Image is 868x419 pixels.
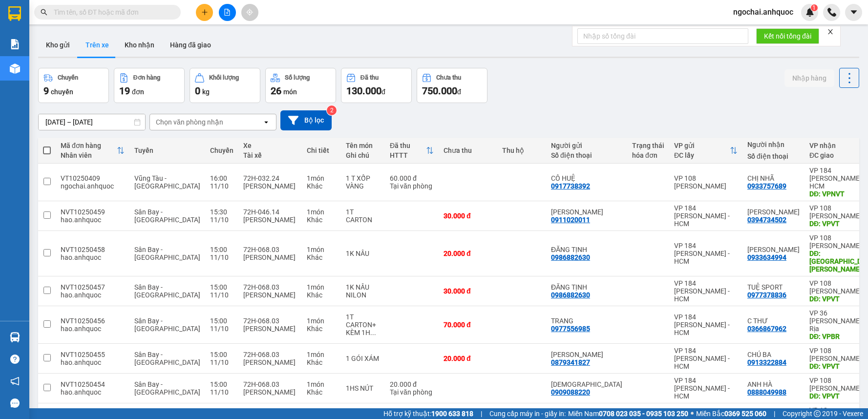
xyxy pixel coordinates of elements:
div: ĐC giao [809,151,868,159]
span: đơn [132,88,144,96]
div: 1 món [307,351,336,358]
div: hao.anhquoc [61,253,125,261]
div: NVT10250454 [61,380,125,388]
input: Select a date range. [39,114,145,130]
div: CHỊ NHÃ [747,174,800,182]
div: 15:00 [210,380,233,388]
div: Khác [307,182,336,190]
span: Sân Bay - [GEOGRAPHIC_DATA] [134,283,200,299]
button: Đơn hàng19đơn [114,68,185,103]
div: [PERSON_NAME] [243,182,297,190]
img: solution-icon [10,39,20,49]
img: icon-new-feature [805,8,814,17]
div: hóa đơn [632,151,664,159]
span: 750.000 [422,85,457,97]
div: 1K NÂU NILON [346,283,380,299]
button: aim [241,4,258,21]
span: món [283,88,297,96]
button: Số lượng26món [265,68,336,103]
div: Mã đơn hàng [61,142,117,149]
div: 1 món [307,380,336,388]
div: VP 184 [PERSON_NAME] - HCM [674,313,738,336]
div: 15:30 [210,208,233,216]
div: Chưa thu [436,74,461,81]
div: C LINH [551,208,622,216]
div: 1 món [307,174,336,182]
div: Ghi chú [346,151,380,159]
div: Tên món [346,142,380,149]
span: Vũng Tàu - [GEOGRAPHIC_DATA] [134,174,200,190]
div: 0909088220 [551,388,590,396]
div: Nhân viên [61,151,117,159]
div: 16:00 [210,174,233,182]
div: Khác [307,325,336,333]
div: 72H-032.24 [243,174,297,182]
span: Miền Bắc [696,408,766,419]
div: VT10250409 [61,174,125,182]
span: ⚪️ [691,412,694,416]
span: Kết nối tổng đài [764,31,811,42]
div: 1T CARTON [346,208,380,224]
div: Khác [307,216,336,224]
div: 20.000 đ [390,380,434,388]
div: VP 184 [PERSON_NAME] - HCM [674,279,738,303]
div: 72H-068.03 [243,317,297,325]
strong: 0708 023 035 - 0935 103 250 [599,410,688,418]
div: 0986882630 [551,291,590,299]
div: Người nhận [747,141,800,148]
div: Khối lượng [209,74,239,81]
svg: open [262,118,270,126]
div: 11/10 [210,182,233,190]
th: Toggle SortBy [385,138,439,164]
span: | [481,408,482,419]
div: [PERSON_NAME] [243,216,297,224]
span: đ [381,88,385,96]
div: [PERSON_NAME] [243,291,297,299]
span: Hỗ trợ kỹ thuật: [383,408,473,419]
div: 0933757689 [747,182,786,190]
span: chuyến [51,88,73,96]
div: Khác [307,291,336,299]
div: 0888049988 [747,388,786,396]
button: Kho nhận [117,33,162,57]
div: Chưa thu [444,147,492,154]
div: ANH HUY [551,351,622,358]
button: Bộ lọc [280,110,332,130]
div: NVT10250456 [61,317,125,325]
div: Tài xế [243,151,297,159]
div: 11/10 [210,291,233,299]
strong: 0369 525 060 [724,410,766,418]
div: C THƯ [747,317,800,325]
div: 1 món [307,246,336,253]
div: 20.000 đ [444,250,492,257]
span: Sân Bay - [GEOGRAPHIC_DATA] [134,246,200,261]
div: hao.anhquoc [61,325,125,333]
button: Đã thu130.000đ [341,68,412,103]
div: 1 món [307,317,336,325]
div: 11/10 [210,358,233,366]
img: phone-icon [827,8,836,17]
div: ANH MINH [747,208,800,216]
div: Thu hộ [502,147,541,154]
span: message [10,398,20,408]
div: ngochai.anhquoc [61,182,125,190]
th: Toggle SortBy [669,138,742,164]
div: 0977378836 [747,291,786,299]
button: caret-down [845,4,862,21]
strong: 1900 633 818 [431,410,473,418]
span: Sân Bay - [GEOGRAPHIC_DATA] [134,317,200,333]
sup: 1 [811,4,818,11]
div: CÔ HUỆ [551,174,622,182]
div: Số điện thoại [551,151,622,159]
div: hao.anhquoc [61,358,125,366]
button: Kho gửi [38,33,78,57]
button: Chuyến9chuyến [38,68,109,103]
div: A THÁI [551,380,622,388]
div: Đơn hàng [133,74,160,81]
div: NVT10250459 [61,208,125,216]
div: Chuyến [58,74,78,81]
th: Toggle SortBy [56,138,129,164]
div: Đã thu [360,74,379,81]
div: NVT10250455 [61,351,125,358]
div: 72H-068.03 [243,283,297,291]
